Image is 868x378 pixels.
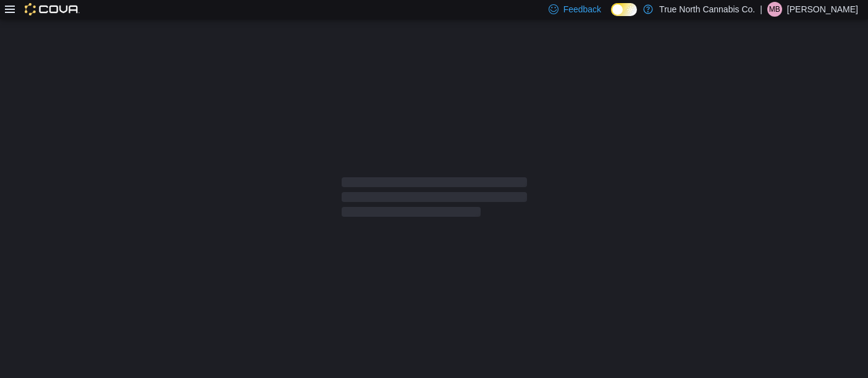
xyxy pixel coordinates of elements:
[760,2,762,17] p: |
[787,2,858,17] p: [PERSON_NAME]
[769,2,780,17] span: MB
[563,3,601,15] span: Feedback
[767,2,782,17] div: Michael Baingo
[611,16,612,17] span: Dark Mode
[342,180,527,219] span: Loading
[659,2,755,17] p: True North Cannabis Co.
[611,3,637,16] input: Dark Mode
[25,3,80,15] img: Cova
